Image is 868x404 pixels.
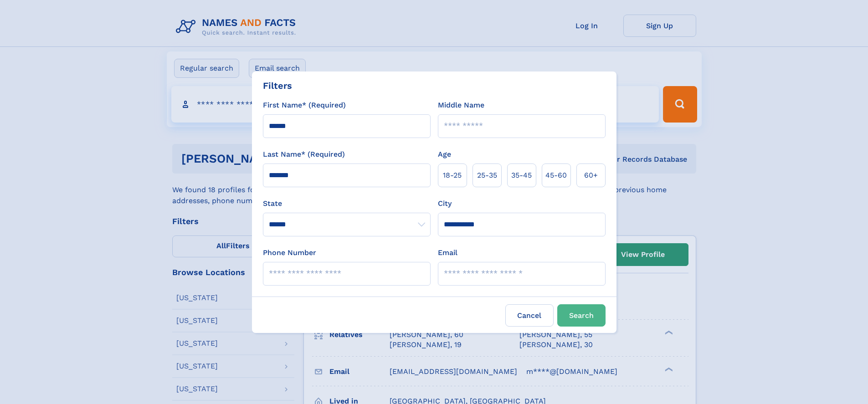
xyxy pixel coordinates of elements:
[438,247,457,258] label: Email
[438,149,451,160] label: Age
[263,247,316,258] label: Phone Number
[263,79,292,92] div: Filters
[545,170,567,181] span: 45‑60
[584,170,598,181] span: 60+
[438,100,484,111] label: Middle Name
[477,170,497,181] span: 25‑35
[263,149,345,160] label: Last Name* (Required)
[505,304,554,327] label: Cancel
[443,170,462,181] span: 18‑25
[511,170,532,181] span: 35‑45
[438,198,452,209] label: City
[557,304,606,327] button: Search
[263,100,346,111] label: First Name* (Required)
[263,198,431,209] label: State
